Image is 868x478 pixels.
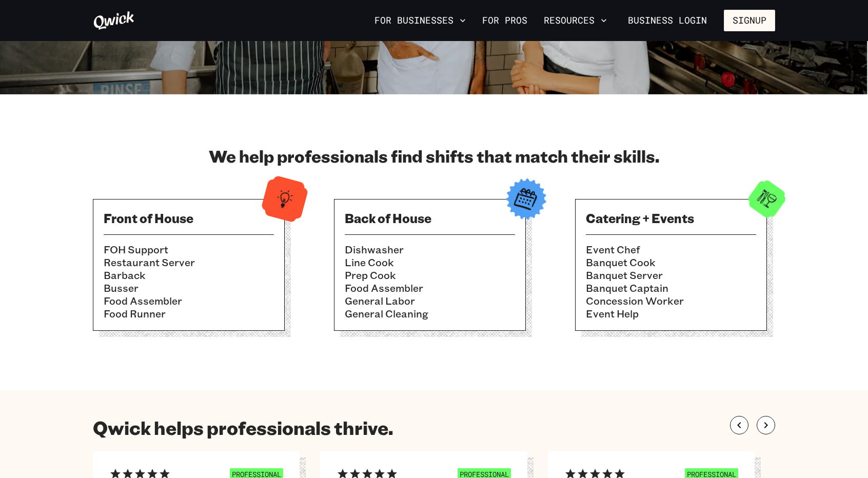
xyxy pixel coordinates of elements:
li: Event Help [586,307,756,320]
li: Banquet Server [586,269,756,282]
h3: Catering + Events [586,210,756,226]
h2: We help professionals find shifts that match their skills. [93,146,775,166]
button: Resources [540,12,611,29]
h3: Front of House [104,210,274,226]
li: Barback [104,269,274,282]
li: Line Cook [345,256,515,269]
a: Business Login [619,10,716,31]
li: Event Chef [586,243,756,256]
li: Food Assembler [104,294,274,307]
li: General Labor [345,294,515,307]
h3: Back of House [345,210,515,226]
li: Dishwasher [345,243,515,256]
li: Busser [104,282,274,294]
li: General Cleaning [345,307,515,320]
li: Banquet Cook [586,256,756,269]
li: Food Runner [104,307,274,320]
li: FOH Support [104,243,274,256]
button: For Businesses [370,12,470,29]
a: For Pros [478,12,531,29]
li: Concession Worker [586,294,756,307]
li: Restaurant Server [104,256,274,269]
li: Banquet Captain [586,282,756,294]
li: Prep Cook [345,269,515,282]
h1: Qwick helps professionals thrive. [93,416,393,439]
li: Food Assembler [345,282,515,294]
button: Signup [724,10,775,31]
